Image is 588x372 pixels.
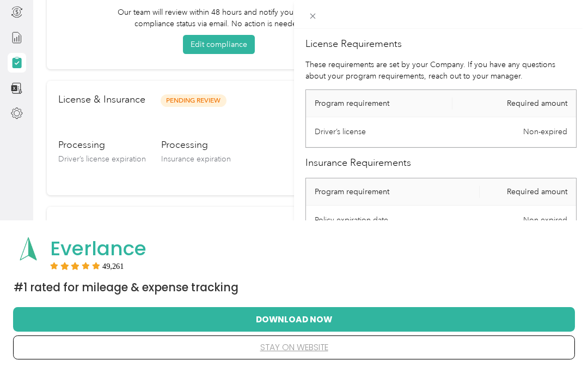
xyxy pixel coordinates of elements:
button: Download Now [30,308,558,331]
td: Driver’s license [306,117,452,147]
td: Non-expired [480,206,576,236]
h2: License Requirements [305,37,577,51]
th: Program requirement [306,178,480,206]
th: Program requirement [306,90,452,117]
span: #1 Rated for Mileage & Expense Tracking [14,280,238,295]
h2: Insurance Requirements [305,155,577,170]
p: These requirements are set by your Company. If you have any questions about your program requirem... [305,59,577,82]
img: App logo [14,234,43,263]
th: Required amount [480,178,576,206]
td: Policy expiration date [306,206,480,236]
span: User reviews count [102,263,124,269]
div: Rating:5 stars [50,262,124,269]
th: Required amount [452,90,576,117]
button: stay on website [30,336,558,359]
td: Non-expired [452,117,576,147]
span: Everlance [50,235,146,262]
